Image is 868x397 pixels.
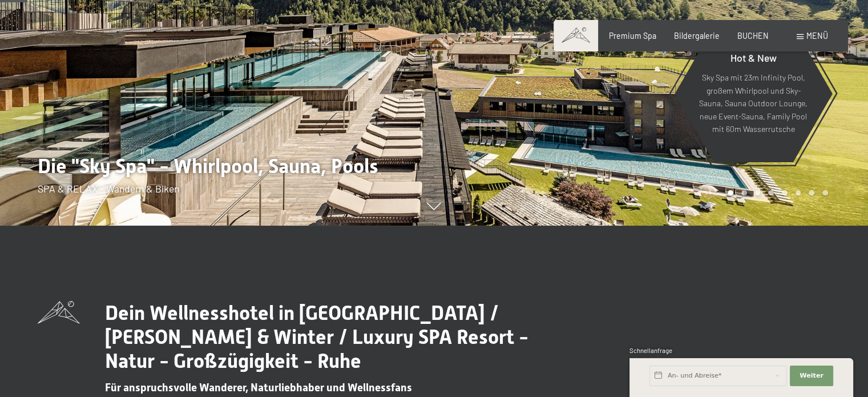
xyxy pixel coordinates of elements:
[809,190,814,196] div: Carousel Page 7
[822,190,828,196] div: Carousel Page 8
[768,190,774,196] div: Carousel Page 4
[699,71,808,136] p: Sky Spa mit 23m Infinity Pool, großem Whirlpool und Sky-Sauna, Sauna Outdoor Lounge, neue Event-S...
[673,25,833,163] a: Hot & New Sky Spa mit 23m Infinity Pool, großem Whirlpool und Sky-Sauna, Sauna Outdoor Lounge, ne...
[796,190,801,196] div: Carousel Page 6
[737,31,769,41] a: BUCHEN
[724,190,827,196] div: Carousel Pagination
[674,31,720,41] a: Bildergalerie
[105,381,412,394] span: Für anspruchsvolle Wanderer, Naturliebhaber und Wellnessfans
[629,347,672,354] span: Schnellanfrage
[609,31,656,41] a: Premium Spa
[806,31,828,41] span: Menü
[790,366,833,386] button: Weiter
[730,51,776,64] span: Hot & New
[755,190,761,196] div: Carousel Page 3
[105,301,528,372] span: Dein Wellnesshotel in [GEOGRAPHIC_DATA] / [PERSON_NAME] & Winter / Luxury SPA Resort - Natur - Gr...
[728,190,733,196] div: Carousel Page 1 (Current Slide)
[782,190,788,196] div: Carousel Page 5
[741,190,747,196] div: Carousel Page 2
[800,371,823,380] span: Weiter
